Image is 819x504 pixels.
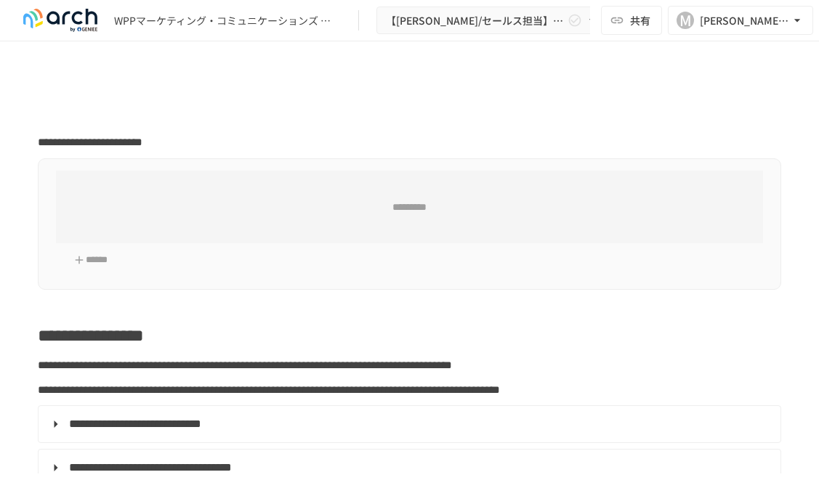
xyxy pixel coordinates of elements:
div: [PERSON_NAME][EMAIL_ADDRESS][DOMAIN_NAME] [700,12,790,30]
button: M[PERSON_NAME][EMAIL_ADDRESS][DOMAIN_NAME] [668,6,813,35]
span: 共有 [630,12,650,28]
img: logo-default@2x-9cf2c760.svg [17,9,102,32]
button: 【[PERSON_NAME]/セールス担当】WPPマーケティング・コミュニケーションズ 合同会社様_導入支援サポート [376,7,609,35]
div: M [677,12,694,29]
span: 【[PERSON_NAME]/セールス担当】WPPマーケティング・コミュニケーションズ 合同会社様_導入支援サポート [386,12,565,30]
button: 共有 [601,6,662,35]
div: WPPマーケティング・コミュニケーションズ 合同会社 [114,13,341,28]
